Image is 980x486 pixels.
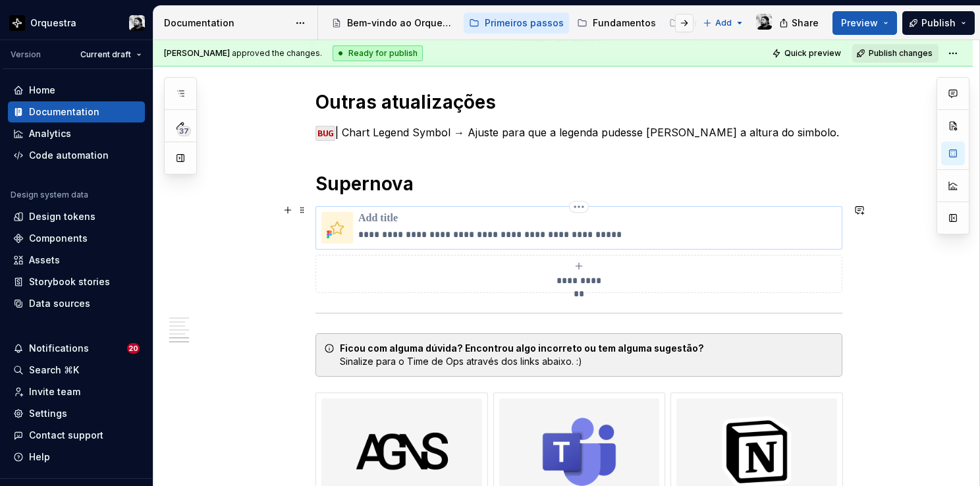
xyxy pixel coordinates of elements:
[715,18,732,28] span: Add
[756,14,772,30] img: Lucas Angelo Marim
[29,450,50,464] div: Help
[74,45,148,64] button: Current draft
[699,14,748,32] button: Add
[8,403,145,424] a: Settings
[869,48,933,59] span: Publish changes
[315,172,842,196] h1: Supernova
[8,271,145,292] a: Storybook stories
[29,105,99,119] div: Documentation
[29,84,55,97] div: Home
[29,254,60,267] div: Assets
[8,338,145,359] button: Notifications20
[333,45,423,61] div: Ready for publish
[8,145,145,166] a: Code automation
[326,13,461,34] a: Bem-vindo ao Orquestra!
[8,293,145,314] a: Data sources
[29,275,110,288] div: Storybook stories
[8,206,145,227] a: Design tokens
[8,228,145,249] a: Components
[164,16,288,30] div: Documentation
[80,49,131,60] span: Current draft
[127,343,140,354] span: 20
[841,16,878,30] span: Preview
[347,16,456,30] div: Bem-vindo ao Orquestra!
[29,342,89,355] div: Notifications
[485,16,564,30] div: Primeiros passos
[29,385,80,398] div: Invite team
[464,13,569,34] a: Primeiros passos
[852,44,939,63] button: Publish changes
[8,360,145,381] button: Search ⌘K
[8,123,145,144] a: Analytics
[29,232,88,245] div: Components
[768,44,847,63] button: Quick preview
[164,48,322,59] span: approved the changes.
[792,16,819,30] span: Share
[3,9,150,37] button: OrquestraLucas Angelo Marim
[177,126,191,136] span: 37
[29,429,103,442] div: Contact support
[921,16,956,30] span: Publish
[29,149,109,162] div: Code automation
[9,15,25,31] img: 2d16a307-6340-4442-b48d-ad77c5bc40e7.png
[29,407,67,420] div: Settings
[164,48,230,58] span: [PERSON_NAME]
[321,212,353,244] img: 1e90e871-145e-48c5-9f24-061e2ac547f3.png
[593,16,656,30] div: Fundamentos
[773,11,827,35] button: Share
[29,364,79,377] div: Search ⌘K
[572,13,661,34] a: Fundamentos
[29,297,90,310] div: Data sources
[8,425,145,446] button: Contact support
[340,342,834,368] div: Sinalize para o Time de Ops através dos links abaixo. :)
[8,446,145,468] button: Help
[315,126,335,141] code: BUG
[129,15,145,31] img: Lucas Angelo Marim
[29,127,71,140] div: Analytics
[11,190,88,200] div: Design system data
[315,90,842,114] h1: Outras atualizações
[8,250,145,271] a: Assets
[340,342,704,354] strong: Ficou com alguma dúvida? Encontrou algo incorreto ou tem alguma sugestão?
[832,11,897,35] button: Preview
[902,11,975,35] button: Publish
[8,381,145,402] a: Invite team
[8,101,145,122] a: Documentation
[11,49,41,60] div: Version
[315,124,842,140] p: | Chart Legend Symbol → Ajuste para que a legenda pudesse [PERSON_NAME] a altura do simbolo.
[8,80,145,101] a: Home
[784,48,841,59] span: Quick preview
[29,210,95,223] div: Design tokens
[326,10,696,36] div: Page tree
[30,16,76,30] div: Orquestra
